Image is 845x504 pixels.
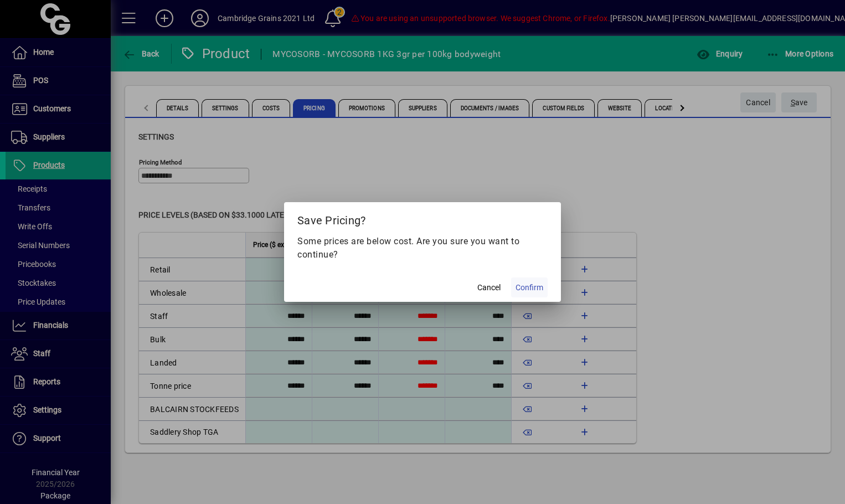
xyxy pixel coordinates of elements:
p: Some prices are below cost. Are you sure you want to continue? [297,235,548,261]
button: Cancel [471,277,507,297]
span: Confirm [516,282,543,294]
span: Cancel [477,282,501,294]
button: Confirm [511,277,548,297]
h2: Save Pricing? [284,202,561,234]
